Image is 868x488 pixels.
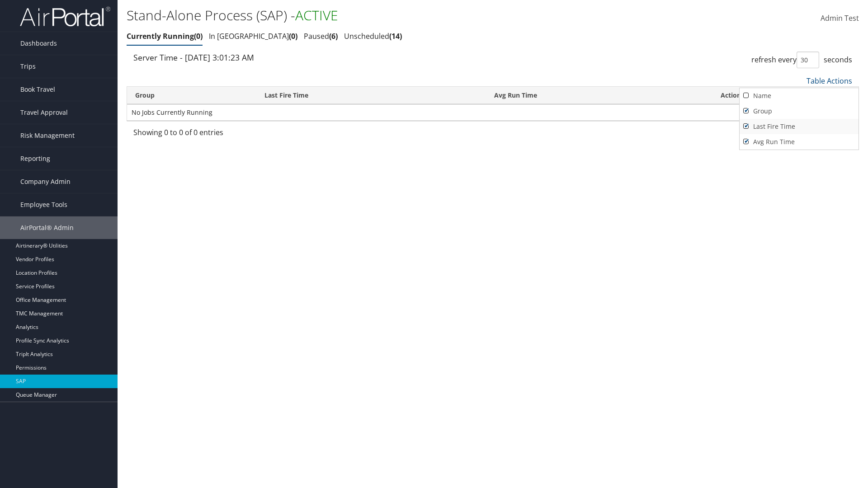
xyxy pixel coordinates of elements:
span: Travel Approval [20,101,68,124]
span: Trips [20,55,36,78]
span: Reporting [20,147,50,170]
img: airportal-logo.png [20,6,110,27]
a: Last Fire Time [740,119,859,134]
a: Group [740,103,859,119]
span: Company Admin [20,170,71,193]
span: Employee Tools [20,193,67,216]
span: Book Travel [20,78,55,101]
span: Risk Management [20,124,75,147]
span: AirPortal® Admin [20,216,74,239]
a: Avg Run Time [740,134,859,150]
span: Dashboards [20,32,57,55]
a: Name [740,88,859,103]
